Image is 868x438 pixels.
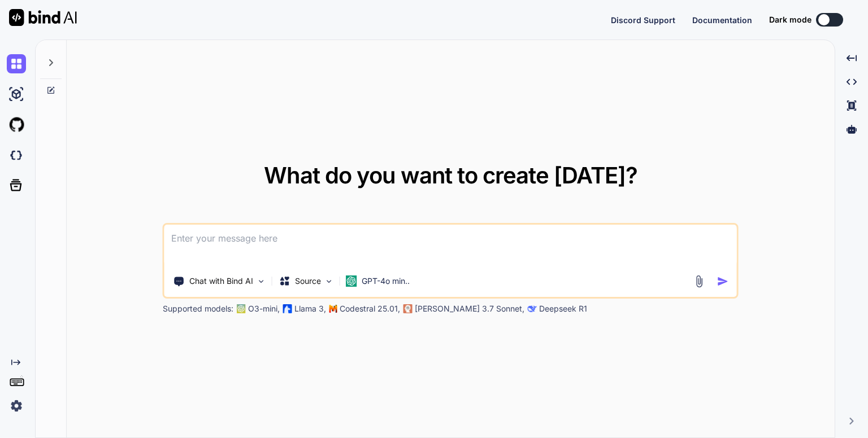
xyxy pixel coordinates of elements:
[257,277,266,286] img: Pick Tools
[7,115,26,134] img: githubLight
[611,14,675,26] button: Discord Support
[7,146,26,165] img: darkCloudIdeIcon
[9,9,77,26] img: Bind AI
[294,303,326,314] p: Llama 3,
[7,396,26,415] img: settings
[611,15,675,25] span: Discord Support
[283,304,292,313] img: Llama2
[528,304,537,313] img: claude
[346,275,357,287] img: GPT-4o mini
[340,303,400,314] p: Codestral 25.01,
[692,14,752,26] button: Documentation
[248,303,280,314] p: O3-mini,
[264,161,637,189] span: What do you want to create [DATE]?
[693,275,706,288] img: attachment
[539,303,587,314] p: Deepseek R1
[189,275,253,287] p: Chat with Bind AI
[324,277,334,286] img: Pick Models
[7,54,26,73] img: chat
[415,303,524,314] p: [PERSON_NAME] 3.7 Sonnet,
[295,275,321,287] p: Source
[7,85,26,104] img: ai-studio
[717,275,729,287] img: icon
[692,15,752,25] span: Documentation
[163,303,233,314] p: Supported models:
[362,275,410,287] p: GPT-4o min..
[403,304,413,313] img: claude
[329,305,337,313] img: Mistral-AI
[769,14,811,25] span: Dark mode
[237,304,246,313] img: GPT-4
